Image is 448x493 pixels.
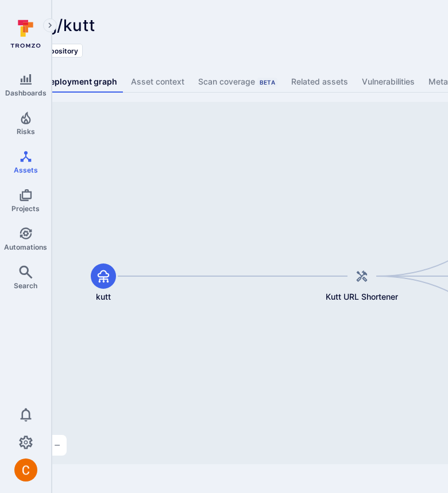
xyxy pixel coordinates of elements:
span: Automations [4,243,47,251]
a: Related assets [284,71,355,93]
img: ACg8ocJuq_DPPTkXyD9OlTnVLvDrpObecjcADscmEHLMiTyEnTELew=s96-c [14,458,37,481]
span: Search [14,281,37,290]
div: Camilo Rivera [14,458,37,481]
button: Expand navigation menu [43,18,57,32]
span: Dashboards [5,89,47,97]
div: Scan coverage [198,76,277,87]
span: Kutt URL Shortener [326,291,398,303]
a: Deployment graph [37,71,124,93]
span: Risks [17,127,35,136]
a: Asset context [124,71,191,93]
a: Vulnerabilities [355,71,422,93]
span: kutt [96,291,111,303]
span: Projects [11,204,40,213]
div: Beta [257,78,277,87]
i: Expand navigation menu [46,21,54,30]
span: Assets [14,166,38,174]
